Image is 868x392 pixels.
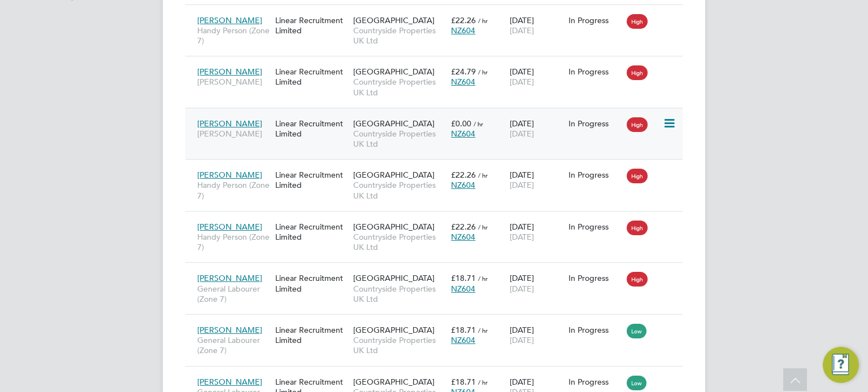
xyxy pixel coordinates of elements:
span: / hr [474,120,483,128]
span: Countryside Properties UK Ltd [353,284,445,304]
span: [PERSON_NAME] [197,129,270,139]
span: £22.26 [451,222,476,232]
span: £18.71 [451,377,476,387]
button: Engage Resource Center [823,347,859,383]
span: [PERSON_NAME] [197,118,262,129]
span: [DATE] [510,129,534,139]
span: [GEOGRAPHIC_DATA] [353,377,435,387]
span: [PERSON_NAME] [197,273,262,283]
span: NZ604 [451,232,475,242]
span: [PERSON_NAME] [197,325,262,335]
div: In Progress [568,222,622,232]
div: In Progress [568,67,622,77]
a: [PERSON_NAME]Handy Person (Zone 7)Linear Recruitment Limited[GEOGRAPHIC_DATA]Countryside Properti... [194,9,683,19]
span: Countryside Properties UK Ltd [353,335,445,355]
span: Countryside Properties UK Ltd [353,232,445,252]
span: £18.71 [451,273,476,283]
span: [GEOGRAPHIC_DATA] [353,118,435,129]
span: NZ604 [451,180,475,190]
span: [DATE] [510,180,534,190]
div: [DATE] [507,10,566,41]
span: [PERSON_NAME] [197,67,262,77]
span: Handy Person (Zone 7) [197,232,270,252]
span: NZ604 [451,129,475,139]
span: Countryside Properties UK Ltd [353,77,445,97]
span: High [627,65,648,80]
div: [DATE] [507,319,566,351]
span: [GEOGRAPHIC_DATA] [353,273,435,283]
div: [DATE] [507,267,566,299]
div: Linear Recruitment Limited [272,61,350,93]
span: [DATE] [510,232,534,242]
div: In Progress [568,377,622,387]
div: Linear Recruitment Limited [272,10,350,41]
span: / hr [478,68,488,76]
span: Countryside Properties UK Ltd [353,180,445,200]
span: NZ604 [451,77,475,87]
span: £18.71 [451,325,476,335]
span: / hr [478,274,488,283]
span: / hr [478,378,488,386]
span: [GEOGRAPHIC_DATA] [353,325,435,335]
span: [DATE] [510,77,534,87]
a: [PERSON_NAME]Handy Person (Zone 7)Linear Recruitment Limited[GEOGRAPHIC_DATA]Countryside Properti... [194,164,683,173]
span: [GEOGRAPHIC_DATA] [353,15,435,25]
span: High [627,272,648,287]
span: General Labourer (Zone 7) [197,284,270,304]
div: [DATE] [507,61,566,93]
span: / hr [478,223,488,231]
div: Linear Recruitment Limited [272,113,350,144]
span: Handy Person (Zone 7) [197,180,270,200]
span: Countryside Properties UK Ltd [353,129,445,149]
span: Countryside Properties UK Ltd [353,25,445,46]
a: [PERSON_NAME]General Labourer (Zone 7)Linear Recruitment Limited[GEOGRAPHIC_DATA]Countryside Prop... [194,267,683,276]
span: [PERSON_NAME] [197,222,262,232]
span: [PERSON_NAME] [197,377,262,387]
div: [DATE] [507,113,566,144]
a: [PERSON_NAME][PERSON_NAME]Linear Recruitment Limited[GEOGRAPHIC_DATA]Countryside Properties UK Lt... [194,112,683,122]
a: [PERSON_NAME][PERSON_NAME]Linear Recruitment Limited[GEOGRAPHIC_DATA]Countryside Properties UK Lt... [194,60,683,70]
span: High [627,221,648,235]
span: High [627,117,648,132]
div: In Progress [568,118,622,129]
span: NZ604 [451,335,475,345]
a: [PERSON_NAME]Handy Person (Zone 7)Linear Recruitment Limited[GEOGRAPHIC_DATA]Countryside Properti... [194,215,683,225]
span: [DATE] [510,25,534,36]
span: £24.79 [451,67,476,77]
span: [GEOGRAPHIC_DATA] [353,222,435,232]
span: £22.26 [451,15,476,25]
span: £0.00 [451,118,471,129]
span: / hr [478,171,488,179]
span: Low [627,324,646,338]
span: [DATE] [510,284,534,294]
span: High [627,169,648,183]
span: [GEOGRAPHIC_DATA] [353,67,435,77]
span: NZ604 [451,284,475,294]
span: / hr [478,326,488,334]
div: In Progress [568,170,622,180]
span: NZ604 [451,25,475,36]
div: In Progress [568,15,622,25]
span: [PERSON_NAME] [197,170,262,180]
span: Low [627,376,646,390]
span: [DATE] [510,335,534,345]
div: In Progress [568,273,622,283]
span: [PERSON_NAME] [197,15,262,25]
span: [PERSON_NAME] [197,77,270,87]
span: £22.26 [451,170,476,180]
div: [DATE] [507,216,566,248]
span: High [627,14,648,29]
a: [PERSON_NAME]General Labourer (Zone 7)Linear Recruitment Limited[GEOGRAPHIC_DATA]Countryside Prop... [194,371,683,380]
div: In Progress [568,325,622,335]
span: / hr [478,16,488,25]
a: [PERSON_NAME]General Labourer (Zone 7)Linear Recruitment Limited[GEOGRAPHIC_DATA]Countryside Prop... [194,319,683,328]
div: Linear Recruitment Limited [272,267,350,299]
div: Linear Recruitment Limited [272,216,350,248]
div: Linear Recruitment Limited [272,164,350,196]
div: Linear Recruitment Limited [272,319,350,351]
div: [DATE] [507,164,566,196]
span: [GEOGRAPHIC_DATA] [353,170,435,180]
span: Handy Person (Zone 7) [197,25,270,46]
span: General Labourer (Zone 7) [197,335,270,355]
